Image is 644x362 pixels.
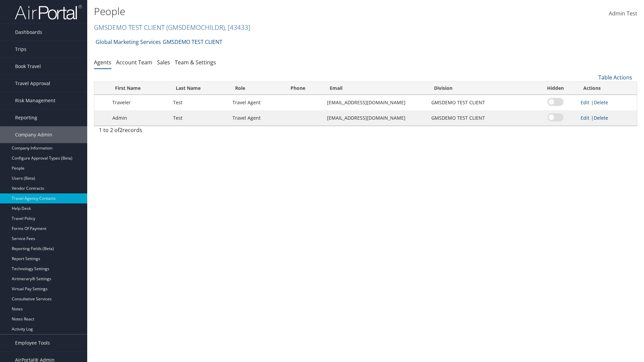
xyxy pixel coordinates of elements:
[324,95,428,110] td: [EMAIL_ADDRESS][DOMAIN_NAME]
[15,41,26,58] span: Trips
[284,82,324,95] th: Phone
[109,82,170,95] th: First Name
[581,115,589,121] a: Edit
[163,35,222,49] a: GMSDEMO TEST CLIENT
[94,4,456,18] h1: People
[94,59,111,66] a: Agents
[594,99,608,106] a: Delete
[15,109,37,126] span: Reporting
[96,35,161,49] a: Global Marketing Services
[229,82,284,95] th: Role
[166,23,225,32] span: ( GMSDEMOCHILDR )
[175,59,216,66] a: Team & Settings
[428,110,534,126] td: GMSDEMO TEST CLIENT
[609,10,637,17] span: Admin Test
[225,23,250,32] span: , [ 43433 ]
[119,126,122,134] span: 2
[577,95,637,110] td: |
[581,99,589,106] a: Edit
[170,110,229,126] td: Test
[109,110,170,126] td: Admin
[15,92,55,109] span: Risk Management
[229,110,284,126] td: Travel Agent
[170,82,229,95] th: Last Name
[99,126,225,137] div: 1 to 2 of records
[534,82,577,95] th: Hidden
[170,95,229,110] td: Test
[324,110,428,126] td: [EMAIL_ADDRESS][DOMAIN_NAME]
[324,82,428,95] th: Email
[15,126,52,143] span: Company Admin
[15,335,50,351] span: Employee Tools
[109,95,170,110] td: Traveler
[157,59,170,66] a: Sales
[94,23,250,32] a: GMSDEMO TEST CLIENT
[229,95,284,110] td: Travel Agent
[15,58,41,75] span: Book Travel
[15,4,82,20] img: airportal-logo.png
[428,95,534,110] td: GMSDEMO TEST CLIENT
[15,24,42,41] span: Dashboards
[598,74,632,81] a: Table Actions
[609,3,637,24] a: Admin Test
[577,110,637,126] td: |
[428,82,534,95] th: Division
[577,82,637,95] th: Actions
[15,75,50,92] span: Travel Approval
[116,59,152,66] a: Account Team
[94,82,109,95] th: : activate to sort column descending
[594,115,608,121] a: Delete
